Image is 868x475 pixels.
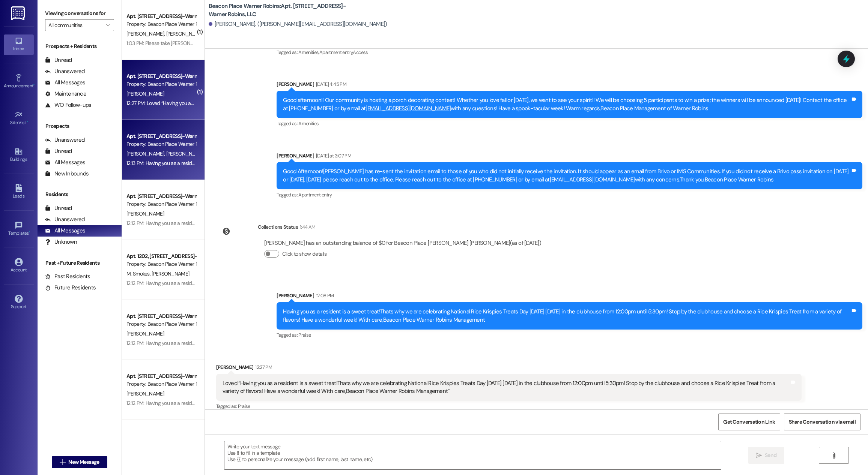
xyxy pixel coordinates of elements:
div: [PERSON_NAME]. ([PERSON_NAME][EMAIL_ADDRESS][DOMAIN_NAME]) [209,20,387,28]
div: Apt. [STREET_ADDRESS]-Warner Robins, LLC [126,12,196,20]
div: Unread [45,147,72,155]
div: Property: Beacon Place Warner Robins [126,20,196,28]
div: Apt. 1202, [STREET_ADDRESS]-Warner Robins, LLC [126,252,196,260]
div: Apt. [STREET_ADDRESS]-Warner Robins, LLC [126,132,196,140]
i:  [756,453,762,459]
i:  [60,459,65,465]
a: Support [4,292,34,313]
div: [DATE] at 3:07 PM [314,152,351,160]
div: Unanswered [45,216,85,223]
div: All Messages [45,227,85,235]
button: Get Conversation Link [718,414,780,430]
div: Residents [38,190,122,198]
div: Property: Beacon Place Warner Robins [126,140,196,148]
div: [PERSON_NAME] [277,152,862,162]
div: 12:27 PM: Loved “Having you as a resident is a sweet treat!Thats why we are celebrating National ... [126,100,866,106]
a: [EMAIL_ADDRESS][DOMAIN_NAME] [550,176,635,183]
span: • [33,82,35,87]
span: [PERSON_NAME] [166,30,203,37]
span: [PERSON_NAME] [126,330,164,337]
span: M. Smokes [126,270,152,277]
div: Property: Beacon Place Warner Robins [126,260,196,268]
label: Viewing conversations for [45,7,114,19]
span: [PERSON_NAME] [126,150,166,157]
div: Unknown [45,238,77,246]
div: Collections Status [258,223,298,231]
div: Loved “Having you as a resident is a sweet treat!Thats why we are celebrating National Rice Krisp... [223,379,790,396]
div: Good Afternoon![PERSON_NAME] has re-sent the invitation email to those of you who did not initial... [283,168,850,184]
div: Property: Beacon Place Warner Robins [126,80,196,88]
div: Maintenance [45,90,86,98]
div: 1:44 AM [298,223,315,231]
div: 12:12 PM: Having you as a resident is a sweet treat!Thats why we are celebrating National Rice Kr... [126,340,847,346]
div: 12:08 PM [314,292,334,300]
div: Property: Beacon Place Warner Robins [126,200,196,208]
span: Get Conversation Link [723,418,775,426]
div: All Messages [45,79,85,87]
div: Tagged as: [277,189,862,200]
div: Past Residents [45,273,90,280]
div: 12:12 PM: Having you as a resident is a sweet treat!Thats why we are celebrating National Rice Kr... [126,280,847,286]
div: WO Follow-ups [45,101,91,109]
a: Leads [4,182,34,202]
span: [PERSON_NAME] [152,270,189,277]
div: Tagged as: [277,47,862,58]
span: [PERSON_NAME] [126,210,164,217]
div: Having you as a resident is a sweet treat!Thats why we are celebrating National Rice Krispies Tre... [283,308,850,324]
span: Praise [238,403,250,409]
div: [PERSON_NAME] has an outstanding balance of $0 for Beacon Place [PERSON_NAME] [PERSON_NAME] (as o... [264,239,541,247]
div: [PERSON_NAME] [277,80,862,91]
span: Amenities , [298,49,319,55]
span: [PERSON_NAME] [126,30,166,37]
span: Access [353,49,368,55]
a: Account [4,256,34,276]
div: 12:13 PM: Having you as a resident is a sweet treat!Thats why we are celebrating National Rice Kr... [126,160,847,166]
div: Apt. [STREET_ADDRESS]-Warner Robins, LLC [126,312,196,320]
div: Prospects [38,122,122,130]
b: Beacon Place Warner Robins: Apt. [STREET_ADDRESS]-Warner Robins, LLC [209,2,359,18]
div: Apt. [STREET_ADDRESS]-Warner Robins, LLC [126,372,196,380]
label: Click to show details [282,250,326,258]
span: • [27,119,28,124]
a: Site Visit • [4,108,34,129]
div: Apt. [STREET_ADDRESS]-Warner Robins, LLC [126,72,196,80]
div: Property: Beacon Place Warner Robins [126,380,196,388]
div: Prospects + Residents [38,42,122,50]
div: Unread [45,56,72,64]
span: Praise [298,332,311,338]
div: 1:03 PM: Please take [PERSON_NAME] off the text blast [126,40,245,46]
img: ResiDesk Logo [11,6,26,20]
div: Unanswered [45,67,85,75]
button: New Message [52,456,107,468]
div: Future Residents [45,284,96,292]
span: [PERSON_NAME] [166,150,203,157]
div: [PERSON_NAME] [216,363,802,374]
span: • [29,229,30,235]
div: [DATE] 4:45 PM [314,80,346,88]
span: Apartment entry [298,192,332,198]
div: Tagged as: [216,401,802,412]
div: Apt. [STREET_ADDRESS]-Warner Robins, LLC [126,192,196,200]
span: [PERSON_NAME] [126,90,164,97]
div: Tagged as: [277,330,862,340]
input: All communities [48,19,102,31]
a: [EMAIL_ADDRESS][DOMAIN_NAME] [366,105,451,112]
a: Inbox [4,34,34,55]
a: Buildings [4,145,34,165]
span: [PERSON_NAME] [126,390,164,397]
div: 12:27 PM [253,363,272,371]
span: Apartment entry , [319,49,353,55]
div: [PERSON_NAME] [277,292,862,302]
div: Property: Beacon Place Warner Robins [126,320,196,328]
a: Templates • [4,219,34,239]
div: All Messages [45,159,85,166]
span: Amenities [298,120,319,127]
div: 12:12 PM: Having you as a resident is a sweet treat!Thats why we are celebrating National Rice Kr... [126,220,847,226]
div: 12:12 PM: Having you as a resident is a sweet treat!Thats why we are celebrating National Rice Kr... [126,400,847,406]
i:  [106,22,110,28]
span: New Message [68,458,99,466]
span: Send [765,451,776,459]
button: Share Conversation via email [784,414,860,430]
div: New Inbounds [45,170,89,178]
div: Good afternoon!! Our community is hosting a porch decorating contest! Whether you love fall or [D... [283,96,850,112]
